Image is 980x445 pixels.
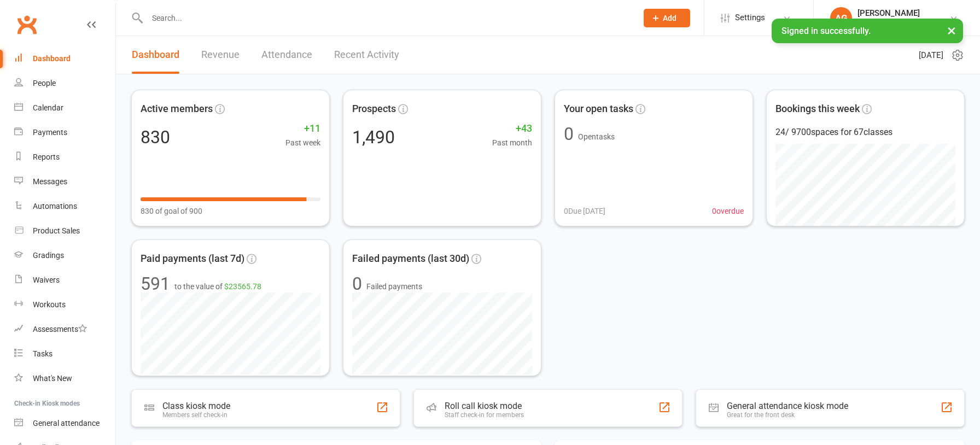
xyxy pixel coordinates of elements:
[564,125,574,143] div: 0
[352,275,362,292] div: 0
[141,251,244,267] span: Paid payments (last 7d)
[14,169,115,194] a: Messages
[775,125,955,139] div: 24 / 9700 spaces for 67 classes
[712,205,744,217] span: 0 overdue
[334,36,399,74] a: Recent Activity
[14,366,115,391] a: What's New
[33,128,67,137] div: Payments
[366,280,422,292] span: Failed payments
[162,411,230,419] div: Members self check-in
[162,401,230,411] div: Class kiosk mode
[14,317,115,342] a: Assessments
[13,11,40,38] a: Clubworx
[285,121,320,137] span: +11
[285,137,320,149] span: Past week
[144,10,629,26] input: Search...
[727,401,848,411] div: General attendance kiosk mode
[14,145,115,169] a: Reports
[663,14,676,22] span: Add
[174,280,261,292] span: to the value of
[445,411,524,419] div: Staff check-in for members
[33,153,60,161] div: Reports
[14,243,115,268] a: Gradings
[14,120,115,145] a: Payments
[919,49,943,62] span: [DATE]
[14,411,115,436] a: General attendance kiosk mode
[781,26,871,36] span: Signed in successfully.
[942,19,961,42] button: ×
[445,401,524,411] div: Roll call kiosk mode
[141,205,202,217] span: 830 of goal of 900
[33,349,52,358] div: Tasks
[857,8,949,18] div: [PERSON_NAME]
[14,46,115,71] a: Dashboard
[201,36,240,74] a: Revenue
[578,132,615,141] span: Open tasks
[644,9,690,27] button: Add
[33,54,71,63] div: Dashboard
[564,101,633,117] span: Your open tasks
[14,96,115,120] a: Calendar
[735,5,765,30] span: Settings
[33,374,72,383] div: What's New
[141,275,170,292] div: 591
[14,342,115,366] a: Tasks
[352,101,396,117] span: Prospects
[775,101,860,117] span: Bookings this week
[33,79,56,87] div: People
[33,103,63,112] div: Calendar
[33,276,60,284] div: Waivers
[564,205,605,217] span: 0 Due [DATE]
[33,325,87,333] div: Assessments
[224,282,261,291] span: $23565.78
[830,7,852,29] div: AG
[857,18,949,28] div: Bujutsu Martial Arts Centre
[33,300,66,309] div: Workouts
[141,128,170,146] div: 830
[14,194,115,219] a: Automations
[727,411,848,419] div: Great for the front desk
[132,36,179,74] a: Dashboard
[33,419,100,428] div: General attendance
[14,219,115,243] a: Product Sales
[14,292,115,317] a: Workouts
[33,177,67,186] div: Messages
[261,36,312,74] a: Attendance
[14,71,115,96] a: People
[492,121,532,137] span: +43
[352,251,469,267] span: Failed payments (last 30d)
[492,137,532,149] span: Past month
[33,202,77,210] div: Automations
[352,128,395,146] div: 1,490
[14,268,115,292] a: Waivers
[141,101,213,117] span: Active members
[33,226,80,235] div: Product Sales
[33,251,64,260] div: Gradings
